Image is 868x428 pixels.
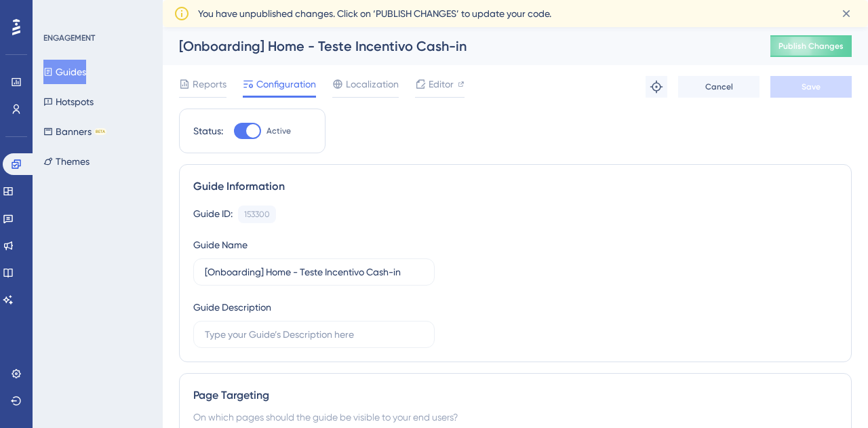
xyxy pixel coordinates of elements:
span: Reports [193,76,226,92]
button: Cancel [678,76,759,98]
div: Page Targeting [193,387,837,404]
span: Editor [429,76,454,92]
span: Localization [346,76,399,92]
div: 153300 [244,209,270,220]
input: Type your Guide’s Description here [205,327,423,342]
button: Guides [43,60,86,84]
div: [Onboarding] Home - Teste Incentivo Cash-in [179,37,736,56]
div: Guide Name [193,237,248,253]
button: Themes [43,149,90,174]
span: Configuration [256,76,316,92]
span: Active [267,125,291,136]
button: Save [770,76,852,98]
button: Hotspots [43,90,94,114]
button: BannersBETA [43,119,106,144]
div: On which pages should the guide be visible to your end users? [193,409,837,425]
div: Status: [193,123,223,139]
div: BETA [94,128,106,135]
button: Publish Changes [770,35,852,57]
div: Guide ID: [193,206,233,223]
span: Cancel [705,81,733,92]
div: Guide Information [193,178,837,195]
span: You have unpublished changes. Click on ‘PUBLISH CHANGES’ to update your code. [198,5,551,22]
input: Type your Guide’s Name here [205,265,423,279]
span: Publish Changes [778,41,844,52]
span: Save [802,81,821,92]
div: Guide Description [193,299,271,315]
div: ENGAGEMENT [43,33,95,43]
